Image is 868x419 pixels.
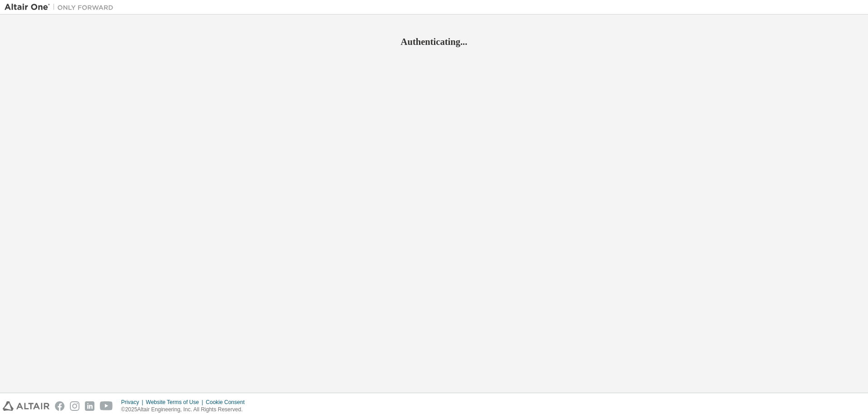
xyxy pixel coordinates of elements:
img: facebook.svg [55,401,64,411]
img: instagram.svg [70,401,79,411]
img: altair_logo.svg [3,401,49,411]
img: linkedin.svg [85,401,94,411]
h2: Authenticating... [5,36,863,48]
div: Website Terms of Use [146,399,206,406]
div: Privacy [121,399,146,406]
p: © 2025 Altair Engineering, Inc. All Rights Reserved. [121,406,250,414]
img: youtube.svg [100,401,113,411]
img: Altair One [5,3,118,12]
div: Cookie Consent [206,399,250,406]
